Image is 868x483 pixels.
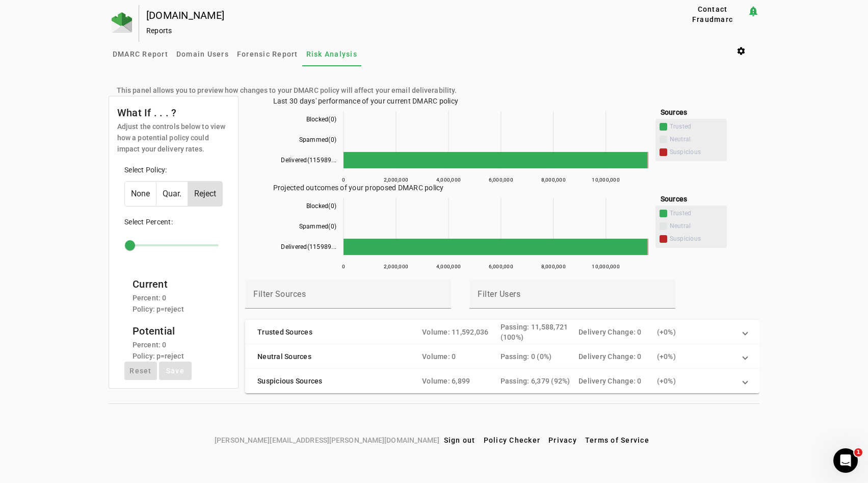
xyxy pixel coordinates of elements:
button: Policy Checker [480,431,545,449]
mat-card-title: What If . . . ? [117,105,230,121]
div: Last 30 days' performance of your current DMARC policy [273,96,732,183]
span: DMARC Report [113,50,168,58]
span: Privacy [548,436,577,444]
span: Suspicious [660,150,723,158]
a: DMARC Report [109,42,172,66]
a: Forensic Report [233,42,302,66]
button: Reject [188,182,222,206]
text: 0 [341,177,345,183]
span: Neutral [670,222,723,230]
text: Spammed(0) [299,136,336,143]
span: Sources [661,195,688,203]
p: Select Policy: [124,165,223,175]
mat-expansion-panel-header: Suspicious SourcesVolume: 6,899Passing: 6,379 (92%)Delivery Change: 0(+0%) [245,369,759,393]
button: Privacy [544,431,581,449]
text: 6,000,000 [488,264,513,269]
mat-expansion-panel-header: Neutral SourcesVolume: 0Passing: 0 (0%)Delivery Change: 0(+0%) [245,344,759,369]
button: Sign out [440,431,480,449]
div: Delivery Change: 0 [578,376,657,386]
p: Select Percent: [124,217,223,227]
button: Contact Fraudmarc [678,5,747,23]
div: Passing: 11,588,721 (100%) [501,322,579,342]
span: Neutral [670,136,723,143]
div: Delivery Change: 0 [578,351,657,362]
text: Blocked(0) [306,202,336,210]
span: Neutral [660,137,723,145]
span: Policy Checker [484,436,541,444]
button: None [125,182,156,206]
span: Neutral [660,224,723,232]
text: Blocked(0) [306,116,336,123]
span: Risk Analysis [306,50,357,58]
span: Contact Fraudmarc [682,4,743,24]
div: ( + 0%) [657,327,735,337]
span: Trusted [660,211,723,219]
mat-card-title: Potential [133,323,184,339]
mat-label: Filter Users [478,289,520,299]
div: Delivery Change: 0 [578,327,657,337]
div: Volume: 6,899 [422,376,501,386]
a: Risk Analysis [302,42,361,66]
span: Sources [661,108,688,116]
text: 10,000,000 [592,177,620,183]
text: 2,000,000 [383,177,408,183]
button: Terms of Service [581,431,653,449]
div: Projected outcomes of your proposed DMARC policy [273,183,732,269]
span: Domain Users [176,50,229,58]
span: [PERSON_NAME][EMAIL_ADDRESS][PERSON_NAME][DOMAIN_NAME] [215,435,439,446]
text: 8,000,000 [541,177,565,183]
span: Suspicious [660,237,723,244]
text: 6,000,000 [488,177,513,183]
div: Reports [146,26,645,36]
text: Delivered(115989... [281,157,336,164]
text: 0 [341,264,345,269]
text: 4,000,000 [436,177,460,183]
span: 1 [854,448,862,456]
div: Volume: 11,592,036 [422,327,501,337]
text: 8,000,000 [541,264,565,269]
text: Delivered(115989... [281,243,336,250]
div: ( + 0%) [657,376,735,386]
mat-panel-title: Suspicious Sources [257,376,414,386]
mat-panel-title: Trusted Sources [257,322,414,342]
mat-panel-title: Neutral Sources [257,351,414,362]
span: Terms of Service [585,436,649,444]
button: Quar. [156,182,188,206]
span: Suspicious [670,235,723,243]
path: Delivered(11598935) Trusted 11,592,036 [344,152,647,168]
path: Delivered(11598935) Trusted 11,592,036 [344,239,647,255]
mat-expansion-panel-header: Trusted SourcesVolume: 11,592,036Passing: 11,588,721 (100%)Delivery Change: 0(+0%) [245,320,759,344]
span: Trusted [660,124,723,132]
div: [DOMAIN_NAME] [146,10,645,20]
span: Sign out [444,436,476,444]
mat-card-subtitle: Percent: 0 Policy: p=reject [133,292,184,315]
div: Volume: 0 [422,351,501,362]
mat-card-subtitle: This panel allows you to preview how changes to your DMARC policy will affect your email delivera... [117,85,457,96]
mat-icon: notification_important [747,5,759,17]
mat-card-subtitle: Percent: 0 Policy: p=reject [133,339,184,362]
div: Passing: 0 (0%) [501,351,579,362]
img: Fraudmarc Logo [112,12,132,33]
span: Suspicious [670,148,723,156]
text: 10,000,000 [592,264,620,269]
div: ( + 0%) [657,351,735,362]
mat-card-subtitle: Adjust the controls below to view how a potential policy could impact your delivery rates. [117,121,230,155]
text: Spammed(0) [299,223,336,230]
iframe: Intercom live chat [833,448,858,473]
mat-label: Filter Sources [253,289,306,299]
div: Passing: 6,379 (92%) [501,376,579,386]
span: Trusted [670,123,723,131]
a: Domain Users [172,42,233,66]
span: Trusted [670,210,723,217]
span: Forensic Report [237,50,298,58]
text: 2,000,000 [383,264,408,269]
mat-card-title: Current [133,276,184,292]
text: 4,000,000 [436,264,460,269]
